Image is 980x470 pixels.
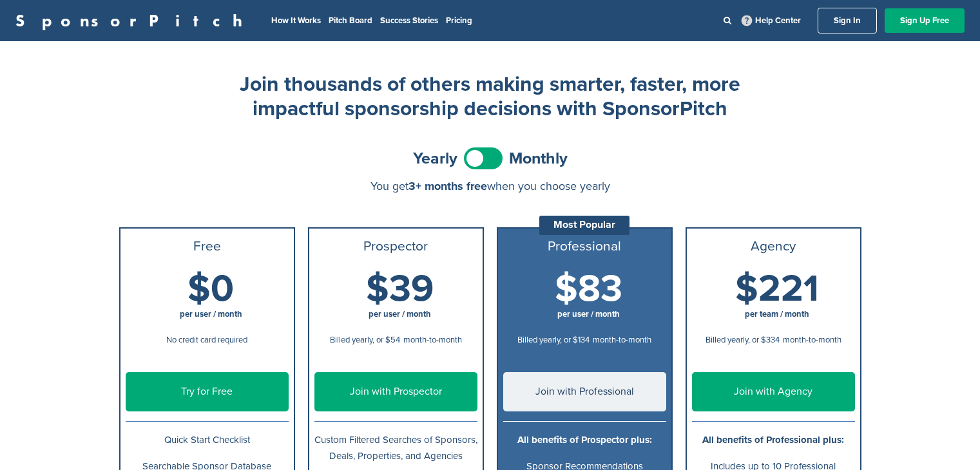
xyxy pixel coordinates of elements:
span: Billed yearly, or $134 [517,335,590,345]
a: Sign Up Free [885,8,965,33]
p: Quick Start Checklist [126,432,289,448]
a: Success Stories [380,15,438,26]
a: Join with Professional [503,372,666,411]
a: Sign In [818,8,877,33]
a: Pitch Board [329,15,372,26]
span: $39 [366,267,434,312]
p: Custom Filtered Searches of Sponsors, Deals, Properties, and Agencies [314,432,477,464]
b: All benefits of Professional plus: [702,434,844,446]
a: Join with Prospector [314,372,477,411]
h3: Free [126,239,289,254]
div: Most Popular [539,216,629,235]
span: Billed yearly, or $334 [706,335,780,345]
a: Pricing [446,15,472,26]
a: SponsorPitch [15,12,251,29]
a: Try for Free [126,372,289,411]
h2: Join thousands of others making smarter, faster, more impactful sponsorship decisions with Sponso... [233,72,748,122]
a: How It Works [271,15,321,26]
span: $0 [187,267,234,312]
span: per user / month [369,309,431,319]
span: $221 [735,267,819,312]
span: Yearly [413,151,457,167]
a: Join with Agency [692,372,855,411]
span: 3+ months free [408,179,487,193]
span: month-to-month [593,335,651,345]
h3: Agency [692,239,855,254]
span: per user / month [557,309,620,319]
span: Billed yearly, or $54 [330,335,400,345]
h3: Professional [503,239,666,254]
span: month-to-month [783,335,841,345]
span: $83 [555,267,622,312]
span: month-to-month [403,335,462,345]
span: per team / month [745,309,809,319]
span: Monthly [509,151,568,167]
a: Help Center [739,13,803,28]
h3: Prospector [314,239,477,254]
div: You get when you choose yearly [119,180,861,193]
span: per user / month [180,309,242,319]
span: No credit card required [166,335,247,345]
b: All benefits of Prospector plus: [517,434,652,446]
